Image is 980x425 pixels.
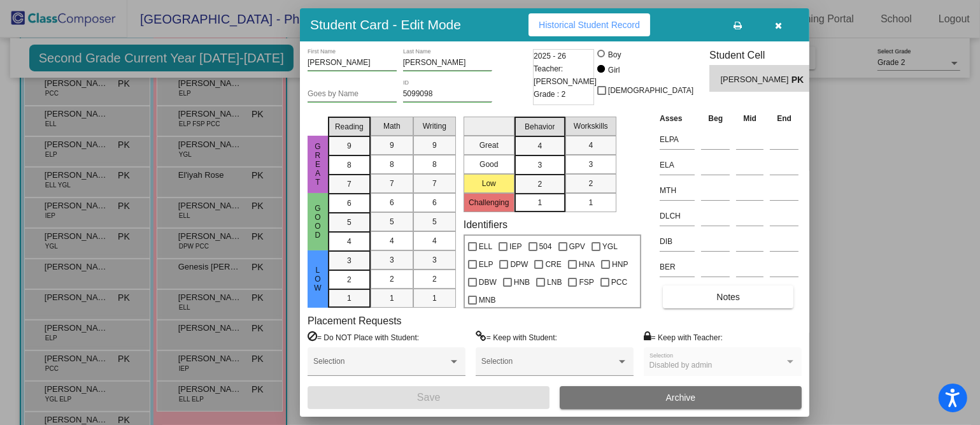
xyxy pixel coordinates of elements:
[767,112,802,126] th: End
[529,13,650,36] button: Historical Student Record
[310,17,461,32] h3: Student Card - Edit Mode
[612,257,628,272] span: HNP
[308,90,397,99] input: goes by name
[347,140,352,152] span: 9
[308,386,550,409] button: Save
[432,216,437,227] span: 5
[539,20,640,30] span: Historical Student Record
[650,361,713,370] span: Disabled by admin
[560,386,802,409] button: Archive
[545,257,561,272] span: CRE
[390,254,394,266] span: 3
[660,155,695,175] input: assessment
[574,120,608,132] span: Workskills
[347,159,352,171] span: 8
[335,121,364,133] span: Reading
[607,64,620,76] div: Girl
[660,130,695,149] input: assessment
[733,112,767,126] th: Mid
[312,142,323,187] span: Great
[432,254,437,266] span: 3
[383,120,401,132] span: Math
[432,140,437,151] span: 9
[792,73,809,87] span: PK
[403,90,492,99] input: Enter ID
[423,120,446,132] span: Writing
[611,275,627,290] span: PCC
[390,273,394,285] span: 2
[312,266,323,292] span: Low
[390,178,394,189] span: 7
[709,49,820,61] h3: Student Cell
[432,159,437,170] span: 8
[663,285,793,308] button: Notes
[525,121,555,133] span: Behavior
[579,275,593,290] span: FSP
[666,393,696,403] span: Archive
[390,235,394,247] span: 4
[347,255,352,266] span: 3
[660,206,695,226] input: assessment
[579,257,595,272] span: HNA
[479,239,492,254] span: ELL
[539,239,552,254] span: 504
[660,181,695,200] input: assessment
[390,159,394,170] span: 8
[657,112,698,126] th: Asses
[390,292,394,304] span: 1
[602,239,618,254] span: YGL
[534,50,566,62] span: 2025 - 26
[347,198,352,209] span: 6
[432,178,437,189] span: 7
[534,88,565,101] span: Grade : 2
[537,140,542,152] span: 4
[390,140,394,151] span: 9
[479,275,497,290] span: DBW
[698,112,733,126] th: Beg
[432,273,437,285] span: 2
[476,331,557,343] label: = Keep with Student:
[588,159,593,170] span: 3
[347,236,352,247] span: 4
[644,331,723,343] label: = Keep with Teacher:
[537,197,542,208] span: 1
[347,274,352,285] span: 2
[716,292,740,302] span: Notes
[660,232,695,251] input: assessment
[347,292,352,304] span: 1
[721,73,792,87] span: [PERSON_NAME]
[390,216,394,227] span: 5
[588,197,593,208] span: 1
[308,331,419,343] label: = Do NOT Place with Student:
[569,239,585,254] span: GPV
[509,239,522,254] span: IEP
[479,257,494,272] span: ELP
[308,315,402,327] label: Placement Requests
[537,178,542,190] span: 2
[608,83,693,98] span: [DEMOGRAPHIC_DATA]
[660,257,695,277] input: assessment
[312,204,323,240] span: Good
[547,275,562,290] span: LNB
[534,62,597,88] span: Teacher: [PERSON_NAME]
[432,292,437,304] span: 1
[464,219,508,231] label: Identifiers
[588,140,593,151] span: 4
[588,178,593,189] span: 2
[479,292,496,308] span: MNB
[537,159,542,171] span: 3
[432,197,437,208] span: 6
[347,178,352,190] span: 7
[417,392,440,403] span: Save
[390,197,394,208] span: 6
[432,235,437,247] span: 4
[514,275,530,290] span: HNB
[510,257,528,272] span: DPW
[347,217,352,228] span: 5
[607,49,621,61] div: Boy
